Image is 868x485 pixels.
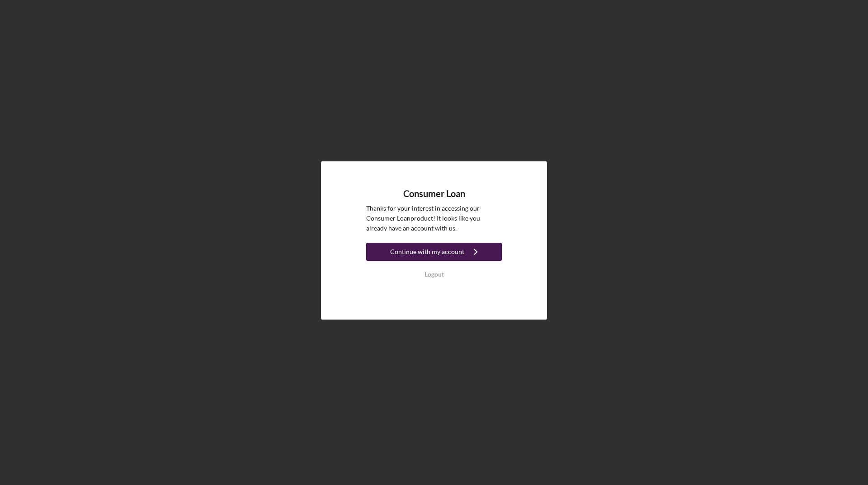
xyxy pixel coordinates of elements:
[366,203,502,234] p: Thanks for your interest in accessing our Consumer Loan product! It looks like you already have a...
[403,188,465,199] h4: Consumer Loan
[366,243,502,263] a: Continue with my account
[390,243,464,261] div: Continue with my account
[366,243,502,261] button: Continue with my account
[425,265,444,283] div: Logout
[366,265,502,283] button: Logout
